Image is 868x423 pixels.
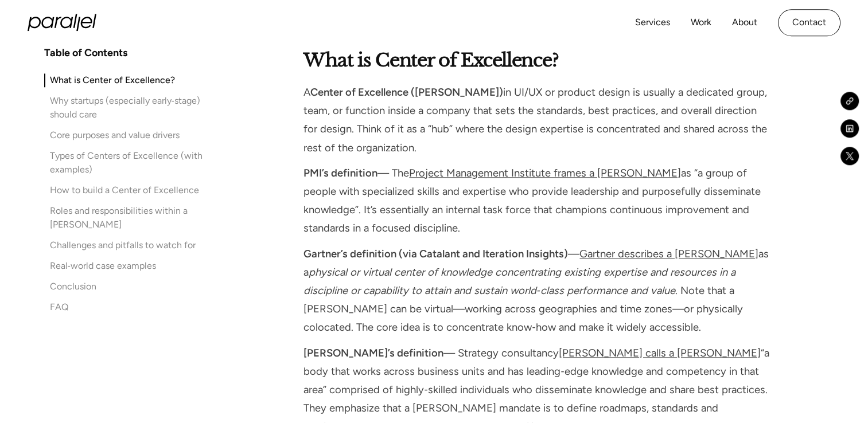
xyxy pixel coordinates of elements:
[50,94,225,122] div: Why startups (especially early‑stage) should care
[44,238,225,252] a: Challenges and pitfalls to watch for
[50,280,96,293] div: Conclusion
[44,300,225,314] a: FAQ
[409,167,681,179] a: Project Management Institute frames a [PERSON_NAME]
[44,183,225,197] a: How to build a Center of Excellence
[50,259,156,273] div: Real‑world case examples
[559,347,761,359] a: [PERSON_NAME] calls a [PERSON_NAME]
[44,259,225,273] a: Real‑world case examples
[50,73,175,87] div: What is Center of Excellence?
[303,248,568,260] strong: Gartner’s definition (via Catalant and Iteration Insights)
[303,266,735,297] em: physical or virtual center of knowledge concentrating existing expertise and resources in a disci...
[28,14,96,31] a: home
[50,238,196,252] div: Challenges and pitfalls to watch for
[50,183,199,197] div: How to build a Center of Excellence
[50,204,225,232] div: Roles and responsibilities within a [PERSON_NAME]
[50,128,180,142] div: Core purposes and value drivers
[310,86,503,99] strong: Center of Excellence ([PERSON_NAME])
[303,347,443,359] strong: [PERSON_NAME]’s definition
[635,14,670,31] a: Services
[44,204,225,232] a: Roles and responsibilities within a [PERSON_NAME]
[50,300,68,314] div: FAQ
[579,248,758,260] a: Gartner describes a [PERSON_NAME]
[50,149,225,177] div: Types of Centers of Excellence (with examples)
[778,9,840,36] a: Contact
[303,167,377,179] strong: PMI’s definition
[732,14,757,31] a: About
[303,164,770,238] p: — The as “a group of people with specialized skills and expertise who provide leadership and purp...
[44,128,225,142] a: Core purposes and value drivers
[303,49,558,72] strong: What is Center of Excellence?
[44,94,225,122] a: Why startups (especially early‑stage) should care
[44,280,225,293] a: Conclusion
[44,46,127,60] h4: Table of Contents
[303,245,770,337] p: — as a . Note that a [PERSON_NAME] can be virtual—working across geographies and time zones—or ph...
[691,14,711,31] a: Work
[44,149,225,177] a: Types of Centers of Excellence (with examples)
[303,83,770,157] p: A in UI/UX or product design is usually a dedicated group, team, or function inside a company tha...
[44,73,225,87] a: What is Center of Excellence?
